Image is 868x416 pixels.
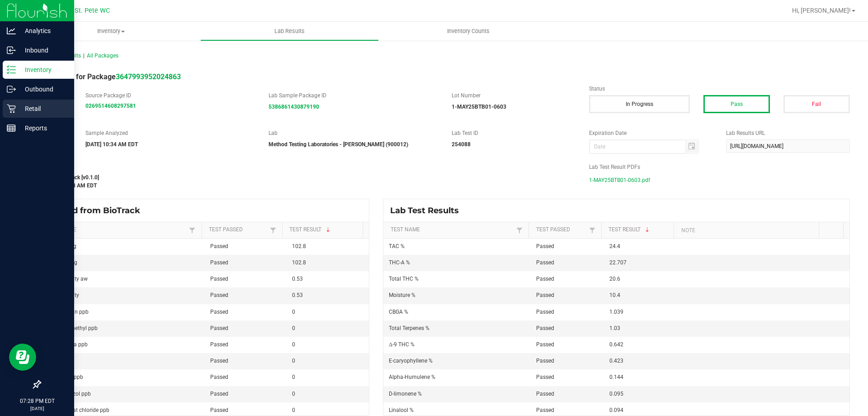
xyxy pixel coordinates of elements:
[587,225,598,236] a: Filter
[589,173,650,187] span: 1-MAY25BTB01-0603.pdf
[389,374,435,380] span: Alpha-Humulene %
[269,141,408,148] strong: Method Testing Laboratories - [PERSON_NAME] (900012)
[292,292,303,298] span: 0.53
[609,292,620,298] span: 10.4
[187,225,198,236] a: Filter
[389,341,415,348] span: Δ-9 THC %
[7,85,16,94] inline-svg: Outbound
[389,276,419,282] span: Total THC %
[389,407,414,413] span: Linalool %
[16,45,70,56] p: Inbound
[536,259,554,266] span: Passed
[200,22,379,41] a: Lab Results
[726,129,850,137] label: Lab Results URL
[609,391,623,397] span: 0.095
[609,374,623,380] span: 0.144
[292,259,306,266] span: 102.8
[210,358,228,364] span: Passed
[389,391,422,397] span: D-limonene %
[609,325,620,331] span: 1.03
[609,309,623,315] span: 1.039
[269,104,319,110] a: 5386861430879190
[292,341,295,348] span: 0
[609,341,623,348] span: 0.642
[292,358,295,364] span: 0
[269,129,438,137] label: Lab
[783,95,850,113] button: Fail
[210,341,228,348] span: Passed
[452,129,576,137] label: Lab Test ID
[703,95,770,113] button: Pass
[268,225,278,236] a: Filter
[7,124,16,133] inline-svg: Reports
[7,26,16,35] inline-svg: Analytics
[16,123,70,134] p: Reports
[40,163,576,171] label: Last Modified
[536,309,554,315] span: Passed
[16,64,70,75] p: Inventory
[536,407,554,413] span: Passed
[7,65,16,74] inline-svg: Inventory
[589,95,690,113] button: In Progress
[379,22,557,41] a: Inventory Counts
[609,407,623,413] span: 0.094
[87,53,118,59] span: All Packages
[292,374,295,380] span: 0
[210,259,228,266] span: Passed
[289,226,359,234] a: Test ResultSortable
[4,405,70,412] p: [DATE]
[389,243,405,249] span: TAC %
[609,358,623,364] span: 0.423
[210,309,228,315] span: Passed
[16,84,70,95] p: Outbound
[792,7,851,14] span: Hi, [PERSON_NAME]!
[292,309,295,315] span: 0
[536,391,554,397] span: Passed
[536,292,554,298] span: Passed
[609,276,620,282] span: 20.6
[536,226,587,234] a: Test PassedSortable
[389,325,429,331] span: Total Terpenes %
[452,104,506,110] strong: 1-MAY25BTB01-0603
[389,358,433,364] span: E-caryophyllene %
[269,91,438,100] label: Lab Sample Package ID
[46,407,109,413] span: Chlormequat chloride ppb
[4,397,70,405] p: 07:28 PM EDT
[210,292,228,298] span: Passed
[589,163,850,171] label: Lab Test Result PDFs
[85,103,136,109] a: 0269514608297581
[514,225,525,236] a: Filter
[644,226,651,234] span: Sortable
[262,27,317,35] span: Lab Results
[40,72,181,81] span: Lab Result for Package
[85,91,255,100] label: Source Package ID
[390,206,466,215] span: Lab Test Results
[536,243,554,249] span: Passed
[391,226,514,234] a: Test NameSortable
[536,325,554,331] span: Passed
[674,222,819,239] th: Note
[609,243,620,249] span: 24.4
[116,72,181,81] a: 3647993952024863
[292,325,295,331] span: 0
[536,276,554,282] span: Passed
[22,27,200,35] span: Inventory
[47,206,147,215] span: Synced from BioTrack
[292,243,306,249] span: 102.8
[16,103,70,114] p: Retail
[16,25,70,36] p: Analytics
[589,85,850,93] label: Status
[536,341,554,348] span: Passed
[292,407,295,413] span: 0
[292,276,303,282] span: 0.53
[452,141,471,148] strong: 254088
[325,226,332,234] span: Sortable
[22,22,200,41] a: Inventory
[75,7,110,14] span: St. Pete WC
[83,53,85,59] span: |
[389,292,415,298] span: Moisture %
[536,358,554,364] span: Passed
